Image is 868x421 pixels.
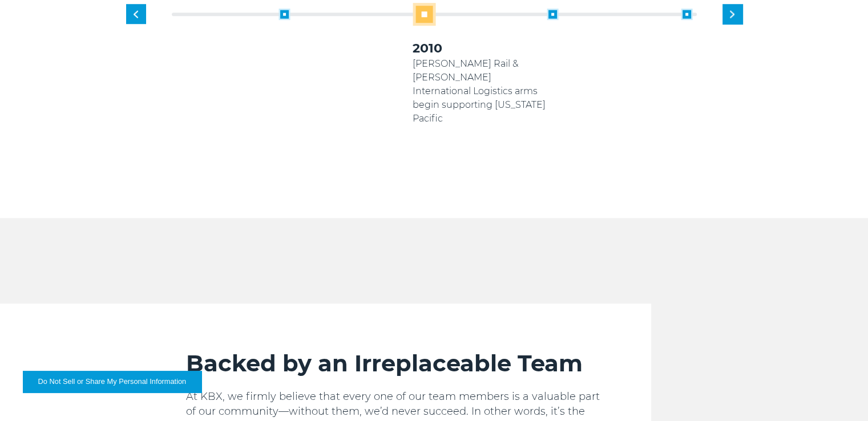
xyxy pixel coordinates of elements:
h2: Backed by an Irreplaceable Team [186,349,605,378]
img: previous slide [134,10,138,18]
iframe: Chat Widget [811,366,868,421]
p: [PERSON_NAME] Rail & [PERSON_NAME] International Logistics arms begin supporting [US_STATE] Pacific [413,57,547,126]
button: Do Not Sell or Share My Personal Information [23,371,201,392]
h3: 2010 [413,40,547,57]
div: Next slide [722,4,742,24]
div: Previous slide [126,4,146,24]
img: next slide [730,10,734,18]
